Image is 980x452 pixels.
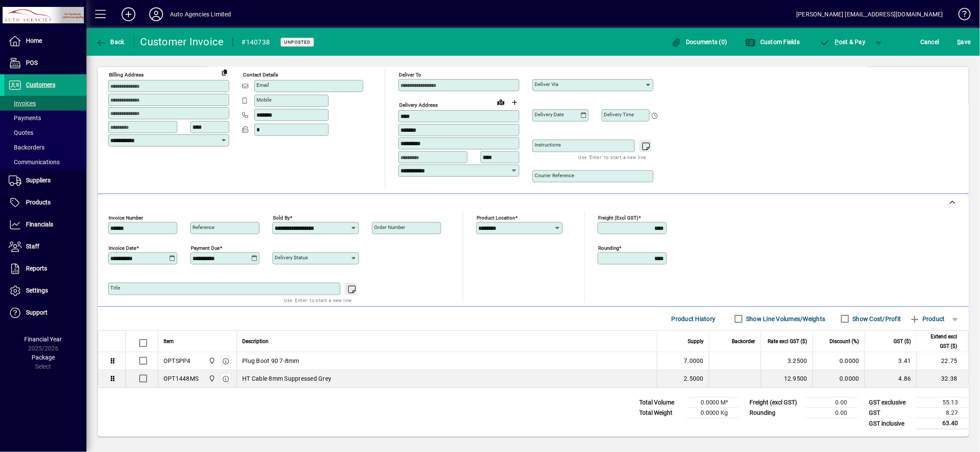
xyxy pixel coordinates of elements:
label: Show Line Volumes/Weights [745,315,826,323]
div: 12.9500 [766,374,807,383]
a: Reports [4,258,86,280]
span: Home [26,37,42,44]
div: Customer Invoice [141,35,224,49]
mat-label: Deliver via [535,81,558,87]
td: GST [865,408,917,418]
a: Quotes [4,125,86,140]
div: #140738 [242,35,270,49]
td: 0.00 [806,398,858,408]
span: Cancel [921,35,940,49]
mat-label: Delivery status [275,255,308,261]
a: Invoices [4,96,86,111]
span: Reports [26,265,47,272]
td: 0.0000 M³ [687,398,739,408]
mat-label: Title [110,285,120,291]
a: Suppliers [4,170,86,191]
td: 22.75 [916,352,968,370]
mat-label: Rounding [598,245,619,251]
span: Communications [9,159,60,166]
td: GST exclusive [865,398,917,408]
span: ost & Pay [820,38,866,45]
a: Financials [4,214,86,236]
button: Post & Pay [816,34,870,50]
div: [PERSON_NAME] [EMAIL_ADDRESS][DOMAIN_NAME] [797,7,943,21]
span: Backorders [9,144,45,151]
mat-label: Product location [477,215,515,221]
span: Staff [26,243,39,250]
span: Quotes [9,129,33,136]
mat-label: Deliver To [399,72,421,78]
mat-label: Payment due [191,245,220,251]
span: Product History [672,312,716,326]
td: 55.13 [917,398,969,408]
button: Product [906,311,949,327]
td: 4.86 [865,370,916,387]
span: 2.5000 [684,374,704,383]
span: Custom Fields [746,38,800,45]
a: POS [4,52,86,74]
span: Product [910,312,945,326]
span: Back [96,38,125,45]
span: Payments [9,115,41,121]
td: Total Volume [635,398,687,408]
span: 7.0000 [684,357,704,365]
span: Item [163,337,174,346]
button: Back [93,34,127,50]
span: Extend excl GST ($) [922,332,958,351]
a: Communications [4,155,86,169]
mat-hint: Use 'Enter' to start a new line [284,295,352,305]
mat-label: Invoice date [109,245,136,251]
button: Add [115,6,142,22]
div: 3.2500 [766,357,807,365]
a: Support [4,302,86,324]
span: Rate excl GST ($) [768,337,807,346]
a: Products [4,192,86,213]
span: Description [242,337,269,346]
button: Save [955,34,973,50]
td: Total Weight [635,408,687,418]
div: OPT1448MS [163,374,199,383]
span: POS [26,59,38,66]
button: Product History [668,311,719,327]
td: 8.27 [917,408,969,418]
span: Plug Boot 90 7-8mm [242,357,299,365]
button: Documents (0) [669,34,730,50]
a: Settings [4,280,86,302]
a: Home [4,30,86,52]
td: 3.41 [865,352,916,370]
a: Payments [4,111,86,125]
mat-label: Sold by [273,215,290,221]
span: Unposted [284,39,311,45]
span: Financial Year [25,336,62,343]
td: 0.0000 [813,370,865,387]
span: Support [26,309,48,316]
mat-label: Instructions [535,142,561,148]
mat-label: Invoice number [109,215,143,221]
td: 0.0000 [813,352,865,370]
span: Settings [26,287,48,294]
span: Supply [688,337,704,346]
div: OPTSPP4 [163,357,191,365]
a: Knowledge Base [952,2,969,30]
mat-label: Email [256,82,269,88]
td: Freight (excl GST) [746,398,806,408]
a: Backorders [4,140,86,155]
td: 0.0000 Kg [687,408,739,418]
span: Customers [26,81,55,88]
span: Backorder [732,337,756,346]
mat-hint: Use 'Enter' to start a new line [579,152,647,162]
button: Copy to Delivery address [218,65,231,79]
mat-label: Mobile [256,97,272,103]
mat-label: Order number [374,224,405,230]
label: Show Cost/Profit [851,315,901,323]
td: 63.40 [917,418,969,429]
span: Rangiora [206,356,216,366]
app-page-header-button: Back [86,34,134,50]
mat-label: Courier Reference [535,172,574,178]
span: Invoices [9,100,36,107]
span: Discount (%) [830,337,859,346]
span: GST ($) [894,337,911,346]
td: GST inclusive [865,418,917,429]
span: HT Cable 8mm Suppressed Grey [242,374,331,383]
td: 0.00 [806,408,858,418]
